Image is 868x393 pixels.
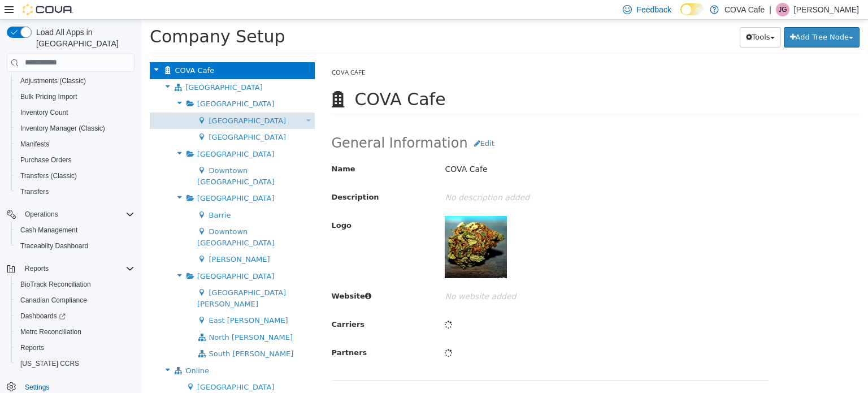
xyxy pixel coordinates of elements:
span: COVA Cafe [33,46,73,55]
span: Metrc Reconciliation [16,325,134,339]
span: [GEOGRAPHIC_DATA] [56,363,133,372]
span: JG [778,3,787,16]
span: [US_STATE] CCRS [20,359,79,368]
span: Transfers [16,185,134,198]
a: Manifests [16,137,54,151]
span: Transfers (Classic) [20,171,77,180]
a: Canadian Compliance [16,293,92,307]
p: No description added [303,168,589,188]
button: Operations [2,206,139,222]
span: Operations [25,210,58,219]
a: Dashboards [11,308,139,324]
a: Inventory Manager (Classic) [16,122,110,135]
button: [US_STATE] CCRS [11,356,139,372]
a: Bulk Pricing Import [16,90,82,103]
span: Purchase Orders [20,156,72,165]
span: Bulk Pricing Import [16,90,134,103]
img: Cova [23,4,73,15]
p: [PERSON_NAME] [794,3,859,16]
span: Transfers (Classic) [16,169,134,183]
button: Operations [20,208,63,221]
span: Operations [20,208,134,221]
a: Cash Management [16,223,82,237]
span: [GEOGRAPHIC_DATA] [56,130,133,139]
span: [PERSON_NAME] [68,235,129,244]
span: Traceabilty Dashboard [16,239,134,253]
a: Reports [16,341,49,355]
span: COVA Cafe [190,48,224,57]
span: Inventory Manager (Classic) [16,122,134,135]
span: Cash Management [16,223,134,237]
button: Transfers (Classic) [11,168,139,184]
button: Cash Management [11,222,139,238]
p: | [769,3,771,16]
span: Dashboards [20,312,66,321]
span: Inventory Count [16,106,134,119]
h2: General Information [190,114,628,134]
span: [GEOGRAPHIC_DATA] [68,113,145,122]
p: No website added [303,267,589,287]
span: Carriers [190,300,224,309]
span: Transfers [20,187,49,196]
span: Washington CCRS [16,357,134,370]
span: [GEOGRAPHIC_DATA] [68,97,145,105]
span: Inventory Manager (Classic) [20,124,105,133]
span: Partners [190,329,226,337]
span: BioTrack Reconciliation [16,278,134,291]
button: BioTrack Reconciliation [11,277,139,292]
span: East [PERSON_NAME] [68,296,147,305]
a: Metrc Reconciliation [16,325,86,339]
button: Adjustments (Classic) [11,73,139,89]
button: Bulk Pricing Import [11,89,139,105]
button: Inventory Count [11,105,139,120]
button: Traceabilty Dashboard [11,238,139,254]
button: Add Tree Node [643,7,718,28]
span: Adjustments (Classic) [16,74,134,88]
span: Reports [20,262,134,275]
span: South [PERSON_NAME] [68,330,153,338]
p: COVA Cafe [303,140,589,159]
button: Purchase Orders [11,152,139,168]
span: Description [190,173,238,182]
span: COVA Cafe [214,70,305,89]
input: Dark Mode [680,3,704,15]
span: Dashboards [16,309,134,323]
span: Adjustments (Classic) [20,76,86,85]
a: Transfers [16,185,53,198]
button: Reports [2,261,139,277]
span: Reports [16,341,134,355]
span: Downtown [GEOGRAPHIC_DATA] [56,146,133,166]
span: [GEOGRAPHIC_DATA] [56,174,133,183]
p: COVA Cafe [724,3,765,16]
button: Canadian Compliance [11,292,139,308]
img: Click to preview [303,196,366,258]
span: [GEOGRAPHIC_DATA] [44,63,121,72]
a: Transfers (Classic) [16,169,81,183]
span: Name [190,145,214,153]
span: Downtown [GEOGRAPHIC_DATA] [56,208,133,227]
span: Purchase Orders [16,153,134,167]
span: Inventory Count [20,108,68,117]
a: Traceabilty Dashboard [16,239,93,253]
a: Adjustments (Classic) [16,74,90,88]
span: Cash Management [20,226,77,235]
button: Reports [20,262,53,275]
a: Inventory Count [16,106,73,119]
span: Manifests [20,140,49,149]
button: Manifests [11,136,139,152]
span: Reports [25,264,49,273]
span: [GEOGRAPHIC_DATA] [56,80,133,88]
span: Canadian Compliance [16,293,134,307]
span: North [PERSON_NAME] [68,313,151,322]
span: Feedback [636,4,671,15]
span: [GEOGRAPHIC_DATA] [56,252,133,261]
a: BioTrack Reconciliation [16,278,96,291]
span: Barrie [68,191,90,200]
span: Load All Apps in [GEOGRAPHIC_DATA] [32,27,134,49]
a: [US_STATE] CCRS [16,357,84,370]
span: Online [44,347,68,355]
button: Tools [598,7,640,28]
a: Purchase Orders [16,153,76,167]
